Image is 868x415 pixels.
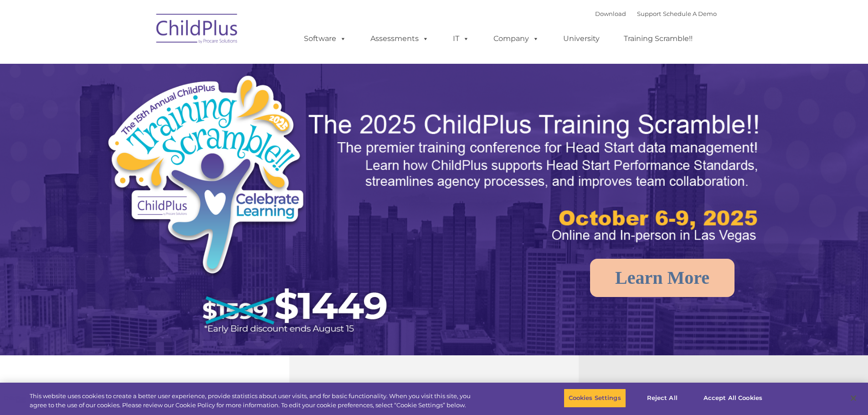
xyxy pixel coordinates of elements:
[484,30,548,48] a: Company
[30,392,478,410] div: This website uses cookies to create a better user experience, provide statistics about user visit...
[127,60,154,67] span: Last name
[634,389,691,408] button: Reject All
[590,259,734,297] a: Learn More
[554,30,609,48] a: University
[595,10,626,17] a: Download
[152,7,243,53] img: ChildPlus by Procare Solutions
[564,389,626,408] button: Cookies Settings
[295,30,355,48] a: Software
[699,389,767,408] button: Accept All Cookies
[595,10,717,17] font: |
[127,97,165,104] span: Phone number
[615,30,702,48] a: Training Scramble!!
[663,10,717,17] a: Schedule A Demo
[444,30,478,48] a: IT
[637,10,661,17] a: Support
[843,388,863,408] button: Close
[361,30,438,48] a: Assessments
